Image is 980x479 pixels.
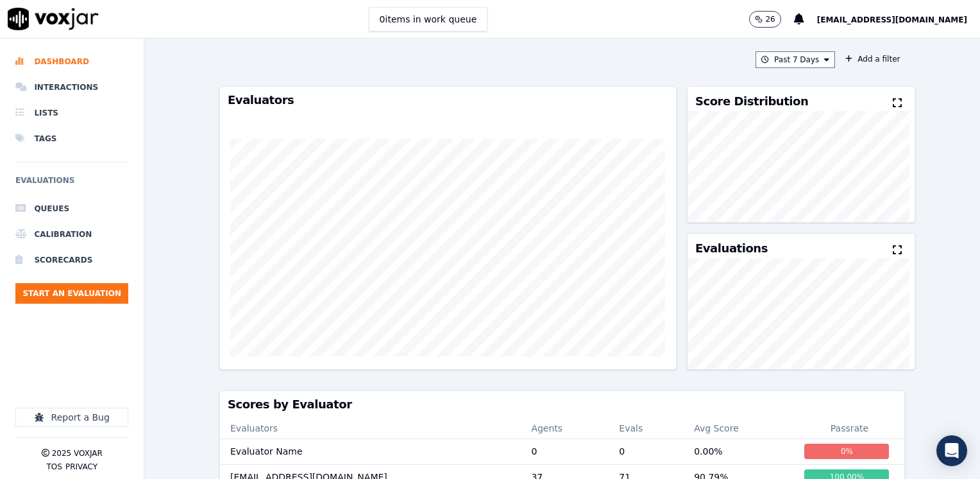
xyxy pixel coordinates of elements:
[794,418,904,439] th: Passrate
[65,462,97,472] button: Privacy
[220,418,521,439] th: Evaluators
[817,12,980,27] button: [EMAIL_ADDRESS][DOMAIN_NAME]
[609,418,684,439] th: Evals
[817,15,967,24] span: [EMAIL_ADDRESS][DOMAIN_NAME]
[749,11,793,28] button: 26
[521,418,609,439] th: Agents
[15,222,128,247] a: Calibration
[749,11,781,28] button: 26
[15,100,128,126] a: Lists
[684,418,794,439] th: Avg Score
[15,247,128,273] a: Scorecards
[804,444,889,459] div: 0 %
[521,439,609,464] td: 0
[15,196,128,222] a: Queues
[228,94,668,106] h3: Evaluators
[228,399,897,410] h3: Scores by Evaluator
[15,126,128,152] a: Tags
[756,51,835,68] button: Past 7 Days
[15,49,128,74] a: Dashboard
[15,173,128,196] h6: Evaluations
[609,439,684,464] td: 0
[52,448,103,458] p: 2025 Voxjar
[220,439,521,464] td: Evaluator Name
[840,51,905,67] button: Add a filter
[765,14,775,24] p: 26
[695,243,768,254] h3: Evaluations
[369,7,488,31] button: 0items in work queue
[8,8,99,30] img: voxjar logo
[695,96,808,107] h3: Score Distribution
[15,283,128,304] button: Start an Evaluation
[936,435,967,466] div: Open Intercom Messenger
[15,408,128,427] button: Report a Bug
[46,462,62,472] button: TOS
[15,74,128,100] a: Interactions
[684,439,794,464] td: 0.00 %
